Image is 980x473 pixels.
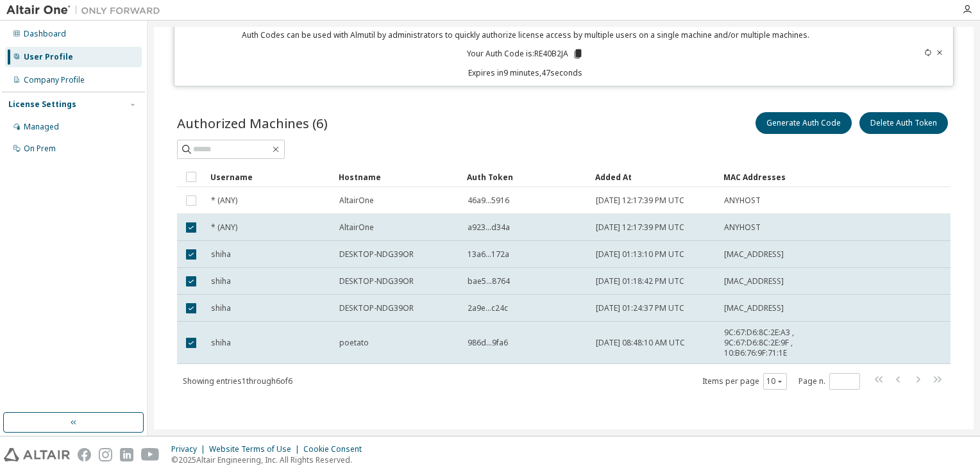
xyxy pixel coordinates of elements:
[183,376,292,386] span: Showing entries 1 through 6 of 6
[211,276,231,286] span: shiha
[596,195,684,206] span: [DATE] 12:17:39 PM UTC
[177,114,328,132] span: Authorized Machines (6)
[171,444,209,454] div: Privacy
[596,222,684,233] span: [DATE] 12:17:39 PM UTC
[182,67,869,78] p: Expires in 9 minutes, 47 seconds
[141,448,160,461] img: youtube.svg
[467,167,585,187] div: Auth Token
[171,454,369,465] p: © 2025 Altair Engineering, Inc. All Rights Reserved.
[723,167,809,187] div: MAC Addresses
[24,29,66,39] div: Dashboard
[596,249,684,260] span: [DATE] 01:13:10 PM UTC
[339,195,374,206] span: AltairOne
[339,338,369,348] span: poetato
[24,144,56,154] div: On Prem
[6,4,167,17] img: Altair One
[4,448,70,461] img: altair_logo.svg
[24,52,73,62] div: User Profile
[468,276,510,286] span: bae5...8764
[8,99,76,110] div: License Settings
[339,303,414,313] span: DESKTOP-NDG39OR
[724,195,761,206] span: ANYHOST
[756,112,852,134] button: Generate Auth Code
[209,444,303,454] div: Website Terms of Use
[339,222,374,233] span: AltairOne
[99,448,112,461] img: instagram.svg
[339,167,457,187] div: Hostname
[211,222,237,233] span: * (ANY)
[120,448,133,461] img: linkedin.svg
[182,29,869,40] p: Auth Codes can be used with Almutil by administrators to quickly authorize license access by mult...
[859,112,948,134] button: Delete Auth Token
[702,373,787,390] span: Items per page
[798,373,860,390] span: Page n.
[339,276,414,286] span: DESKTOP-NDG39OR
[210,167,328,187] div: Username
[24,75,85,85] div: Company Profile
[467,48,584,60] p: Your Auth Code is: RE40B2JA
[339,249,414,260] span: DESKTOP-NDG39OR
[468,222,510,233] span: a923...d34a
[724,249,784,260] span: [MAC_ADDRESS]
[596,338,685,348] span: [DATE] 08:48:10 AM UTC
[724,303,784,313] span: [MAC_ADDRESS]
[468,303,508,313] span: 2a9e...c24c
[78,448,91,461] img: facebook.svg
[303,444,369,454] div: Cookie Consent
[211,195,237,206] span: * (ANY)
[766,376,784,386] button: 10
[724,328,809,358] span: 9C:67:D6:8C:2E:A3 , 9C:67:D6:8C:2E:9F , 10:B6:76:9F:71:1E
[596,276,684,286] span: [DATE] 01:18:42 PM UTC
[595,167,713,187] div: Added At
[596,303,684,313] span: [DATE] 01:24:37 PM UTC
[468,195,509,206] span: 46a9...5916
[724,276,784,286] span: [MAC_ADDRESS]
[211,338,231,348] span: shiha
[468,249,509,260] span: 13a6...172a
[24,122,59,132] div: Managed
[211,249,231,260] span: shiha
[724,222,761,233] span: ANYHOST
[468,338,508,348] span: 986d...9fa6
[211,303,231,313] span: shiha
